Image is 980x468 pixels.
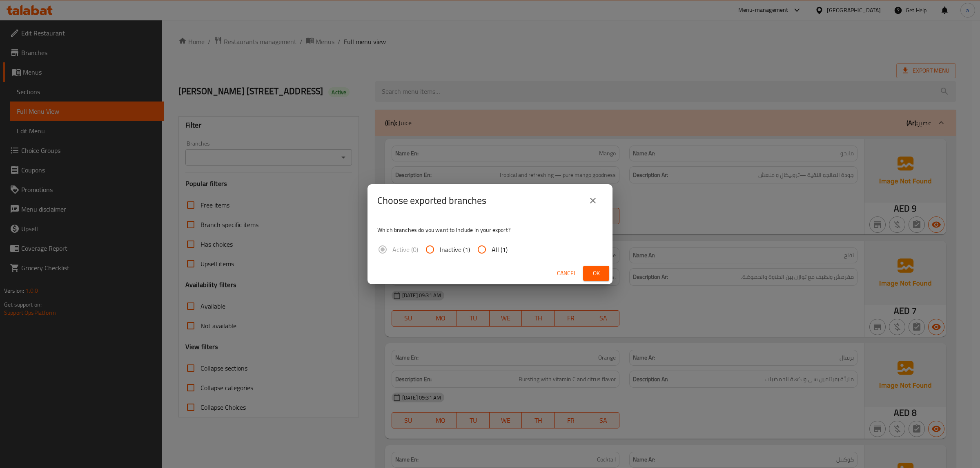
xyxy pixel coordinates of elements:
[583,191,603,210] button: close
[440,245,470,254] span: Inactive (1)
[377,194,486,207] h2: Choose exported branches
[392,245,418,254] span: Active (0)
[590,268,603,278] span: Ok
[492,245,508,254] span: All (1)
[583,266,609,281] button: Ok
[377,226,603,234] p: Which branches do you want to include in your export?
[557,268,577,278] span: Cancel
[554,266,580,281] button: Cancel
